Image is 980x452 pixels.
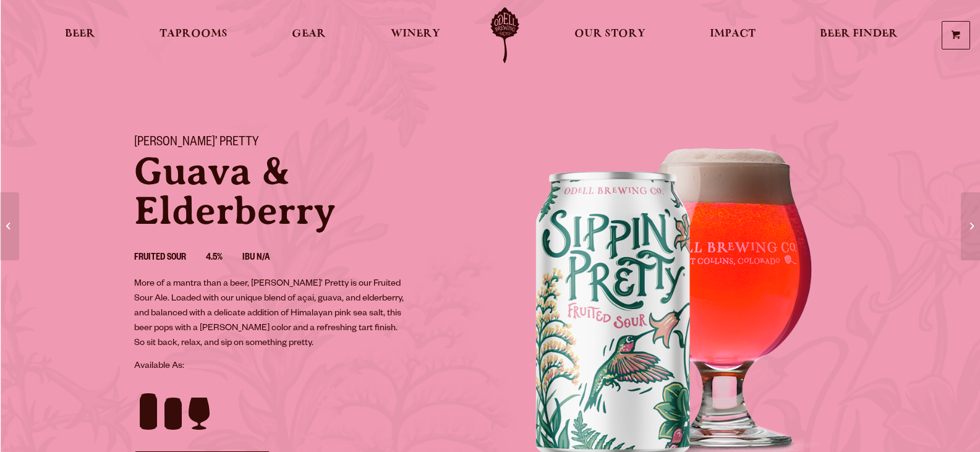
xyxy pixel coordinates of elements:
a: Winery [383,7,448,63]
span: Taprooms [160,29,228,39]
span: Our Story [574,29,646,39]
li: IBU N/A [242,250,289,267]
p: Available As: [134,359,475,374]
span: Beer Finder [820,29,898,39]
li: 4.5% [206,250,242,267]
li: Fruited Sour [134,250,206,267]
a: Beer [57,7,103,63]
a: Taprooms [151,7,236,63]
a: Beer Finder [812,7,906,63]
span: Gear [292,29,326,39]
a: Odell Home [482,7,528,63]
p: More of a mantra than a beer, [PERSON_NAME]’ Pretty is our Fruited Sour Ale. Loaded with our uniq... [134,277,407,351]
a: Gear [284,7,334,63]
h1: [PERSON_NAME]’ Pretty [134,135,475,151]
span: Beer [65,29,95,39]
span: Winery [391,29,440,39]
a: Our Story [566,7,654,63]
span: Impact [710,29,756,39]
p: Guava & Elderberry [134,151,475,231]
a: Impact [702,7,764,63]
